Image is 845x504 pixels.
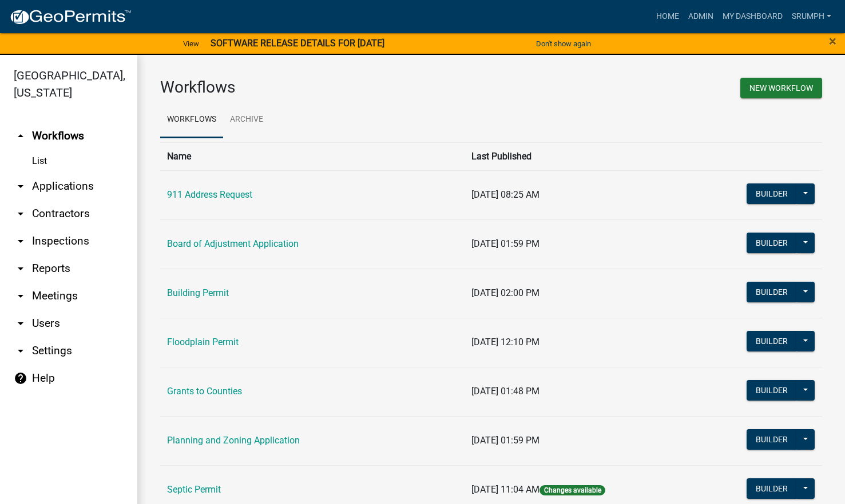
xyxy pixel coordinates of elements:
i: arrow_drop_down [14,289,27,303]
i: arrow_drop_down [14,207,27,221]
button: Close [829,34,836,48]
a: 911 Address Request [167,189,252,200]
button: New Workflow [740,78,822,98]
a: srumph [787,6,836,27]
span: [DATE] 02:00 PM [471,287,539,298]
span: [DATE] 01:59 PM [471,238,539,249]
a: View [178,34,204,53]
span: × [829,33,836,49]
h3: Workflows [160,78,483,97]
th: Name [160,142,465,170]
button: Don't show again [531,34,596,53]
a: Grants to Counties [167,386,242,397]
i: arrow_drop_down [14,317,27,330]
span: [DATE] 11:04 AM [471,484,539,495]
a: Workflows [160,102,223,138]
button: Builder [747,331,797,351]
a: Building Permit [167,287,229,298]
a: Septic Permit [167,484,221,495]
button: Builder [747,183,797,204]
a: Home [652,6,684,27]
i: arrow_drop_down [14,179,27,193]
a: Floodplain Permit [167,337,239,347]
span: Changes available [539,485,605,495]
i: arrow_drop_down [14,234,27,248]
span: [DATE] 08:25 AM [471,189,539,200]
button: Builder [747,380,797,401]
th: Last Published [465,142,693,170]
button: Builder [747,429,797,450]
span: [DATE] 01:48 PM [471,386,539,397]
a: Board of Adjustment Application [167,238,299,249]
a: Archive [223,102,270,138]
i: arrow_drop_down [14,262,27,275]
i: arrow_drop_down [14,344,27,358]
strong: SOFTWARE RELEASE DETAILS FOR [DATE] [211,38,384,49]
span: [DATE] 12:10 PM [471,337,539,347]
a: My Dashboard [718,6,787,27]
a: Admin [684,6,718,27]
button: Builder [747,478,797,499]
button: Builder [747,233,797,253]
a: Planning and Zoning Application [167,435,300,446]
i: arrow_drop_up [14,129,27,143]
button: Builder [747,282,797,302]
i: help [14,371,27,385]
span: [DATE] 01:59 PM [471,435,539,446]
